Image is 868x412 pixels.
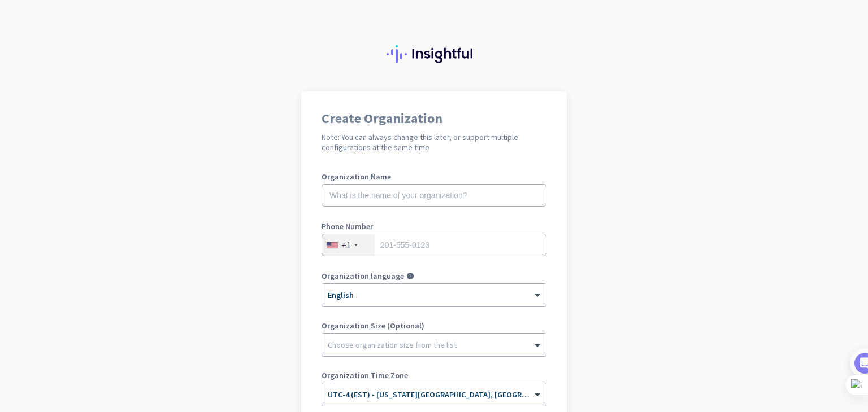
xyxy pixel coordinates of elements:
img: Insightful [387,45,481,63]
input: 201-555-0123 [322,234,546,256]
label: Organization Size (Optional) [322,322,546,330]
label: Organization Time Zone [322,371,546,379]
h1: Create Organization [322,112,546,125]
label: Organization language [322,272,404,280]
label: Organization Name [322,173,546,181]
label: Phone Number [322,222,546,230]
input: What is the name of your organization? [322,184,546,207]
i: help [406,272,414,280]
div: +1 [341,239,351,251]
h2: Note: You can always change this later, or support multiple configurations at the same time [322,132,546,152]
